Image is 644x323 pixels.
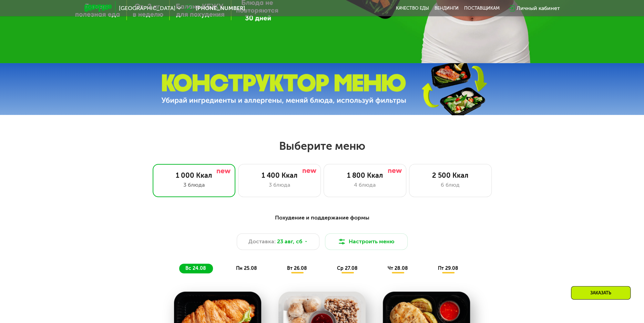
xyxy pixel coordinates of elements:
span: ср 27.08 [337,265,358,271]
span: Доставка: [248,237,276,246]
span: [GEOGRAPHIC_DATA] [119,6,175,11]
div: 1 800 Ккал [331,171,399,179]
div: 2 500 Ккал [416,171,484,179]
div: Заказать [571,286,631,300]
div: 4 блюда [331,181,399,189]
span: вс 24.08 [185,265,206,271]
button: Настроить меню [325,233,408,250]
div: 3 блюда [245,181,314,189]
div: 1 400 Ккал [245,171,314,179]
div: Похудение и поддержание формы [118,214,526,222]
span: пт 29.08 [438,265,458,271]
a: Вендинги [435,6,459,11]
span: пн 25.08 [236,265,257,271]
span: чт 28.08 [388,265,408,271]
span: 23 авг, сб [277,237,303,246]
div: 3 блюда [160,181,228,189]
span: вт 26.08 [287,265,307,271]
div: Личный кабинет [517,4,560,12]
div: поставщикам [464,6,500,11]
div: 6 блюд [416,181,484,189]
a: Качество еды [396,6,429,11]
div: 1 000 Ккал [160,171,228,179]
h2: Выберите меню [22,139,622,153]
a: [PHONE_NUMBER] [185,4,245,12]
